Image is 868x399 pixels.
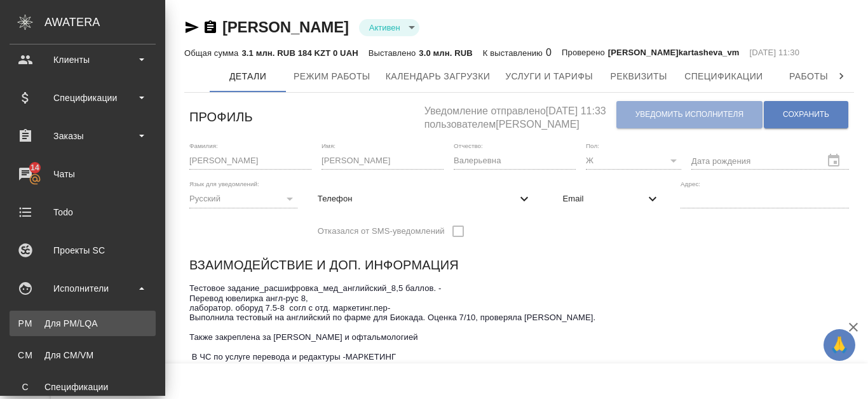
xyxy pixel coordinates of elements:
div: Русский [189,190,297,208]
button: Скопировать ссылку для ЯМессенджера [184,20,200,35]
div: Для CM/VM [16,349,149,362]
h5: Уведомление отправлено [DATE] 11:33 пользователем [PERSON_NAME] [424,98,616,132]
label: Пол: [586,142,599,149]
span: 14 [23,161,47,174]
a: CMДля CM/VM [10,342,156,368]
p: 3.0 млн. RUB [419,48,472,58]
label: Отчество: [454,142,483,149]
span: Отказался от SMS-уведомлений [318,225,445,238]
p: Общая сумма [184,48,241,58]
a: PMДля PM/LQA [10,311,156,336]
div: Спецификации [10,88,156,107]
h6: Взаимодействие и доп. информация [189,255,459,275]
button: Активен [365,22,404,33]
span: 🙏 [829,332,850,358]
div: AWATERA [44,10,165,35]
span: Детали [217,69,278,85]
div: Чаты [10,165,156,184]
label: Имя: [322,142,336,149]
p: [PERSON_NAME]kartasheva_vm [608,46,740,59]
div: Спецификации [16,381,149,393]
span: Календарь загрузки [386,69,491,85]
div: Исполнители [10,279,156,298]
button: 🙏 [824,329,855,361]
a: [PERSON_NAME] [222,18,349,36]
span: Email [562,193,645,205]
div: Активен [359,19,419,36]
span: Услуги и тарифы [505,69,593,85]
span: Сохранить [783,109,829,120]
div: Todo [10,203,156,222]
span: Реквизиты [608,69,669,85]
p: [DATE] 11:30 [749,46,799,59]
div: Телефон [308,185,543,213]
label: Фамилия: [189,142,218,149]
div: Ж [586,152,681,170]
p: Проверено [562,46,608,59]
a: 14Чаты [3,158,162,190]
div: 0 [483,45,552,60]
span: Работы [778,69,839,85]
p: 0 UAH [333,48,358,58]
span: Спецификации [684,69,763,85]
a: Todo [3,196,162,228]
div: Для PM/LQA [16,317,149,330]
span: Телефон [318,193,517,205]
p: Выставлено [369,48,419,58]
p: К выставлению [483,48,546,58]
label: Язык для уведомлений: [189,181,259,187]
p: 3.1 млн. RUB [241,48,297,58]
div: Клиенты [10,50,156,69]
div: Проекты SC [10,241,156,260]
a: Проекты SC [3,234,162,266]
button: Скопировать ссылку [203,20,218,35]
div: Заказы [10,126,156,145]
div: Email [552,185,670,213]
label: Адрес: [681,181,700,187]
p: 184 KZT [298,48,333,58]
h6: Профиль [189,107,253,127]
span: Режим работы [294,69,370,85]
button: Сохранить [764,101,848,128]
